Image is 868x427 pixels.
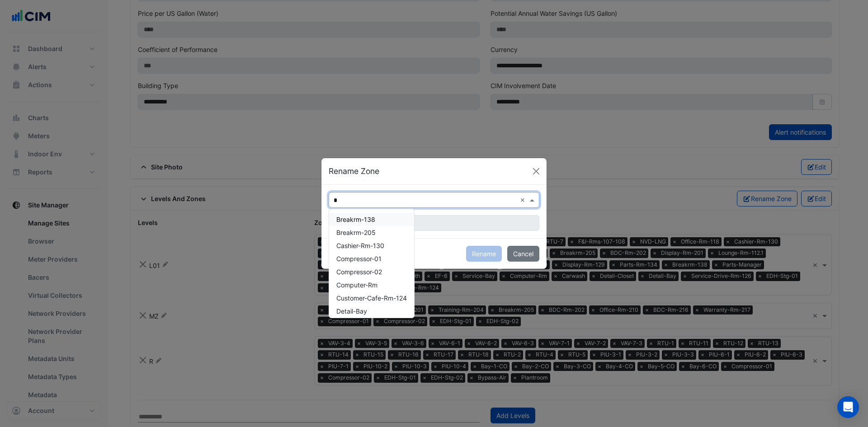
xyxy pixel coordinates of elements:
[507,246,539,262] button: Cancel
[336,268,382,276] span: Compressor-02
[336,294,407,302] span: Customer-Cafe-Rm-124
[336,255,382,263] span: Compressor-01
[329,209,414,318] div: Options List
[336,281,377,289] span: Computer-Rm
[329,165,379,177] h5: Rename Zone
[336,307,367,315] span: Detail-Bay
[520,195,528,205] span: Clear
[336,216,375,223] span: Breakrm-138
[837,396,859,418] div: Open Intercom Messenger
[336,229,376,236] span: Breakrm-205
[529,164,543,178] button: Close
[336,242,384,249] span: Cashier-Rm-130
